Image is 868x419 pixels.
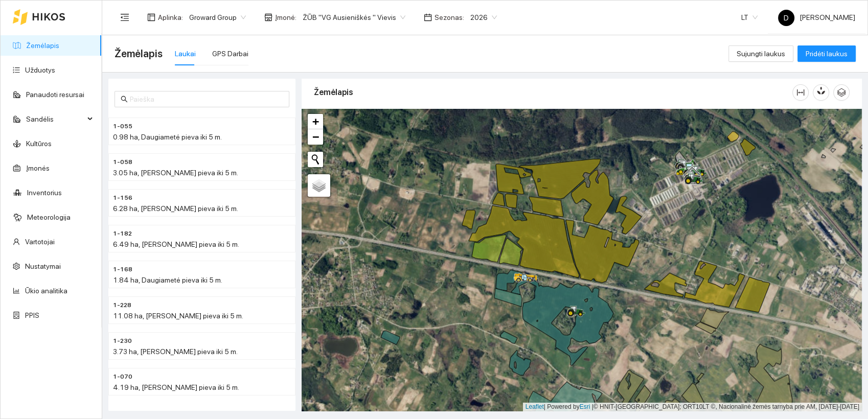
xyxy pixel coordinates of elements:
span: 11.08 ha, [PERSON_NAME] pieva iki 5 m. [113,312,243,320]
span: 3.73 ha, [PERSON_NAME] pieva iki 5 m. [113,347,238,356]
span: Žemėlapis [115,45,163,62]
input: Paieška [130,94,283,105]
a: Ūkio analitika [25,287,67,295]
a: Pridėti laukus [797,50,856,58]
span: 1.84 ha, Daugiametė pieva iki 5 m. [113,276,222,284]
span: ŽŪB "VG Ausieniškės " Vievis [303,10,405,25]
span: 1-168 [113,265,132,274]
button: Pridėti laukus [797,45,856,62]
span: 6.49 ha, [PERSON_NAME] pieva iki 5 m. [113,240,239,248]
span: 6.28 ha, [PERSON_NAME] pieva iki 5 m. [113,204,238,213]
span: 1-230 [113,336,132,346]
span: Aplinka : [158,12,183,23]
a: Layers [308,174,330,197]
div: Laukai [175,48,196,59]
span: shop [264,13,272,21]
a: Zoom out [308,129,323,145]
button: menu-fold [115,7,135,28]
span: menu-fold [120,13,129,22]
a: Žemėlapis [26,41,59,50]
span: Groward Group [189,10,246,25]
span: layout [147,13,155,21]
div: GPS Darbai [212,48,248,59]
span: 1-058 [113,157,132,167]
a: Užduotys [25,66,55,74]
span: 3.05 ha, [PERSON_NAME] pieva iki 5 m. [113,169,238,177]
span: D [784,10,789,26]
button: Sujungti laukus [728,45,793,62]
span: − [312,130,319,143]
span: 2026 [470,10,497,25]
a: Kultūros [26,139,52,148]
a: PPIS [25,311,39,319]
a: Leaflet [526,403,544,410]
span: + [312,115,319,128]
a: Inventorius [27,189,62,197]
a: Zoom in [308,114,323,129]
span: 1-182 [113,229,132,239]
span: search [121,96,128,103]
span: [PERSON_NAME] [778,13,855,21]
span: Įmonė : [275,12,296,23]
a: Meteorologija [27,213,71,221]
a: Vartotojai [25,238,55,246]
div: Žemėlapis [314,78,792,107]
span: | [592,403,593,410]
span: Sandėlis [26,109,84,129]
span: Pridėti laukus [806,48,848,59]
span: 1-228 [113,300,131,310]
a: Panaudoti resursai [26,90,84,99]
span: 1-156 [113,193,132,203]
span: Sezonas : [435,12,464,23]
span: Sujungti laukus [737,48,785,59]
button: column-width [792,84,809,101]
span: 1-070 [113,372,132,382]
a: Įmonės [26,164,50,172]
button: Initiate a new search [308,152,323,167]
span: 1-055 [113,122,132,131]
div: | Powered by © HNIT-[GEOGRAPHIC_DATA]; ORT10LT ©, Nacionalinė žemės tarnyba prie AM, [DATE]-[DATE] [523,403,862,411]
span: LT [741,10,758,25]
span: column-width [793,88,808,97]
span: calendar [424,13,432,21]
span: 0.98 ha, Daugiametė pieva iki 5 m. [113,133,222,141]
a: Sujungti laukus [728,50,793,58]
a: Nustatymai [25,262,61,270]
a: Esri [580,403,590,410]
span: 4.19 ha, [PERSON_NAME] pieva iki 5 m. [113,383,239,391]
